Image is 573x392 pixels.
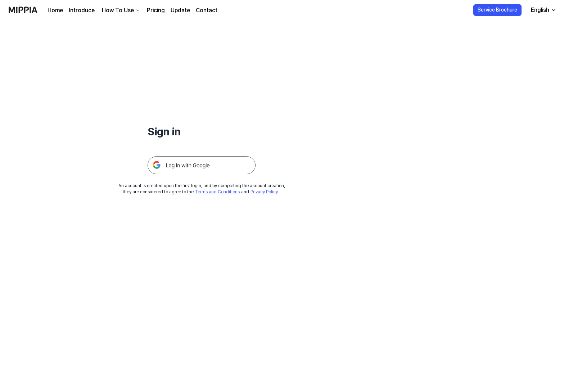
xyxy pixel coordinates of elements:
button: How To Use [100,6,141,15]
div: English [529,6,551,14]
a: Introduce [69,6,95,15]
a: Update [171,6,190,15]
a: Terms and Conditions [195,189,240,194]
div: An account is created upon the first login, and by completing the account creation, they are cons... [118,183,285,195]
img: 구글 로그인 버튼 [148,156,256,174]
a: Privacy Policy [251,189,278,194]
a: Contact [196,6,217,15]
a: Home [48,6,63,15]
a: Pricing [147,6,165,15]
button: English [525,3,561,17]
button: Service Brochure [473,4,522,16]
div: How To Use [100,6,135,15]
h1: Sign in [148,124,256,139]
